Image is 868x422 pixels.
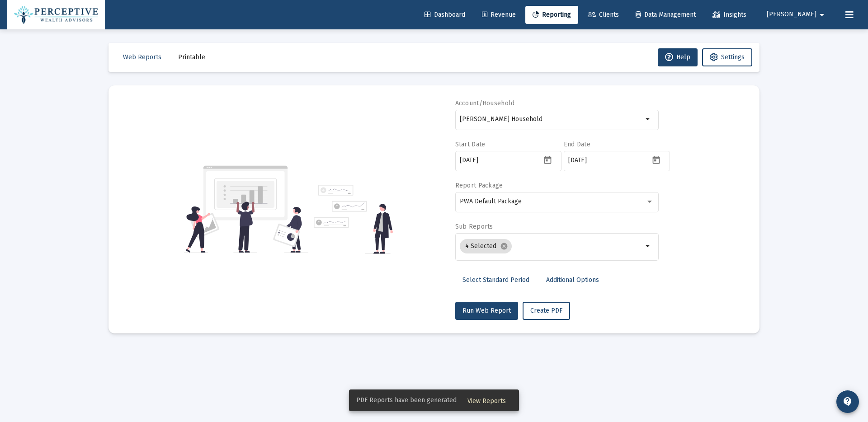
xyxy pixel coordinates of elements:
span: [PERSON_NAME] [767,11,816,19]
label: Report Package [455,182,503,189]
span: Dashboard [425,11,465,19]
button: Open calendar [650,153,663,166]
input: Select a date [568,157,650,164]
span: Help [665,53,690,61]
label: Start Date [455,141,486,148]
span: Clients [588,11,619,19]
a: Insights [705,6,754,24]
label: End Date [564,141,590,148]
mat-icon: contact_support [842,396,853,407]
button: [PERSON_NAME] [756,5,838,23]
label: Sub Reports [455,223,493,230]
input: Select a date [460,157,541,164]
span: Select Standard Period [462,276,529,284]
img: reporting [184,164,308,254]
span: PWA Default Package [460,197,522,205]
button: Help [658,48,698,66]
a: Revenue [475,6,523,24]
img: reporting-alt [314,185,393,254]
mat-chip-list: Selection [460,237,643,255]
input: Search or select an account or household [460,116,643,123]
img: Dashboard [14,6,98,24]
span: PDF Reports have been generated [356,396,457,405]
span: Additional Options [546,276,599,284]
a: Data Management [628,6,703,24]
button: Printable [171,48,212,66]
mat-icon: arrow_drop_down [643,114,654,125]
mat-icon: arrow_drop_down [816,6,827,24]
span: Run Web Report [462,307,511,314]
label: Account/Household [455,99,515,107]
a: Clients [580,6,626,24]
button: Open calendar [541,153,554,166]
button: Settings [702,48,752,66]
span: Reporting [533,11,571,19]
span: Data Management [636,11,696,19]
mat-chip: 4 Selected [460,239,512,253]
button: Create PDF [523,302,570,320]
span: Create PDF [530,307,562,314]
span: View Reports [467,397,506,405]
mat-icon: arrow_drop_down [643,241,654,252]
a: Reporting [525,6,578,24]
a: Dashboard [417,6,472,24]
mat-icon: cancel [500,242,508,250]
span: Web Reports [123,53,161,61]
button: View Reports [460,392,513,408]
button: Web Reports [116,48,169,66]
span: Insights [712,11,746,19]
button: Run Web Report [455,302,518,320]
span: Printable [178,53,205,61]
span: Settings [721,53,745,61]
span: Revenue [482,11,516,19]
